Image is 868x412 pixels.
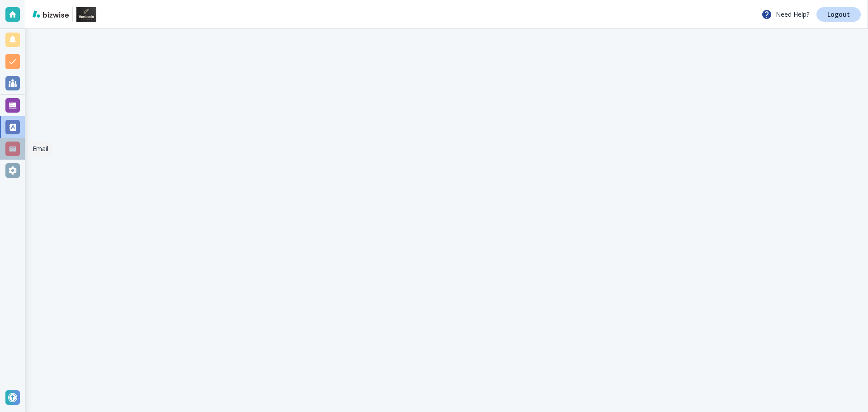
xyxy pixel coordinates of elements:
[33,144,48,153] p: Email
[33,10,69,18] img: bizwise
[76,7,96,22] img: Vanicala Internal Fiber Cabling
[827,11,850,18] h4: Logout
[761,9,809,20] p: Need Help?
[816,7,861,22] a: Logout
